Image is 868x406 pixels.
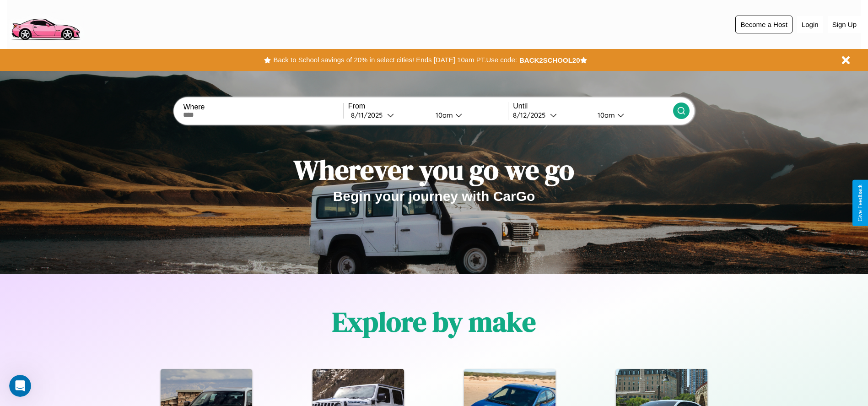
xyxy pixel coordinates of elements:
[7,5,84,43] img: logo
[857,184,863,222] div: Give Feedback
[348,102,508,110] label: From
[431,111,455,119] div: 10am
[519,56,580,64] b: BACK2SCHOOL20
[332,303,536,341] h1: Explore by make
[513,102,673,110] label: Until
[797,16,823,33] button: Login
[351,111,387,119] div: 8 / 11 / 2025
[828,16,861,33] button: Sign Up
[590,110,673,120] button: 10am
[428,110,508,120] button: 10am
[513,111,550,119] div: 8 / 12 / 2025
[9,375,31,397] iframe: Intercom live chat
[348,110,428,120] button: 8/11/2025
[593,111,617,119] div: 10am
[271,54,519,66] button: Back to School savings of 20% in select cities! Ends [DATE] 10am PT.Use code:
[735,16,793,33] button: Become a Host
[183,103,343,111] label: Where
